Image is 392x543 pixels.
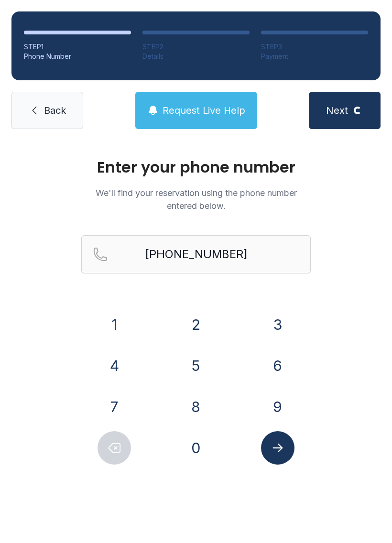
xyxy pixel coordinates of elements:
[98,349,131,382] button: 4
[142,52,250,61] div: Details
[98,390,131,424] button: 7
[261,431,294,465] button: Submit lookup form
[98,431,131,465] button: Delete number
[261,308,294,341] button: 3
[163,104,245,117] span: Request Live Help
[44,104,66,117] span: Back
[24,52,131,61] div: Phone Number
[81,186,311,212] p: We'll find your reservation using the phone number entered below.
[142,42,250,52] div: STEP 2
[261,42,368,52] div: STEP 3
[179,431,213,465] button: 0
[261,52,368,61] div: Payment
[261,390,294,424] button: 9
[261,349,294,382] button: 6
[81,160,311,175] h1: Enter your phone number
[179,308,213,341] button: 2
[24,42,131,52] div: STEP 1
[179,390,213,424] button: 8
[81,235,311,273] input: Reservation phone number
[98,308,131,341] button: 1
[326,104,348,117] span: Next
[179,349,213,382] button: 5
